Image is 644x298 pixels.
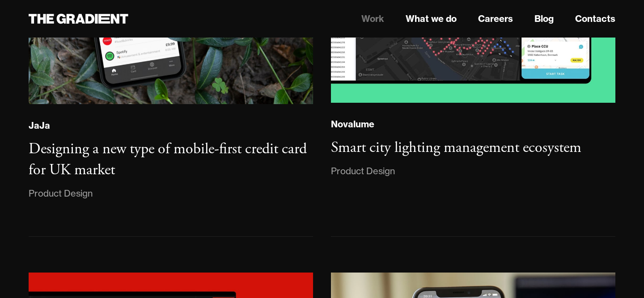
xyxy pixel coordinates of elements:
[575,12,615,25] a: Contacts
[29,120,50,131] div: JaJa
[331,138,581,157] h3: Smart city lighting management ecosystem
[331,118,374,130] div: Novalume
[478,12,513,25] a: Careers
[29,139,307,180] h3: Designing a new type of mobile-first credit card for UK market
[29,186,93,201] div: Product Design
[331,164,395,178] div: Product Design
[361,12,384,25] a: Work
[406,12,457,25] a: What we do
[534,12,554,25] a: Blog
